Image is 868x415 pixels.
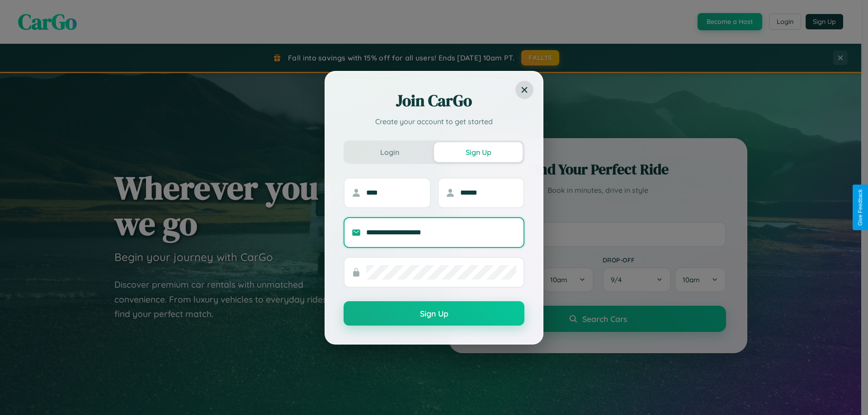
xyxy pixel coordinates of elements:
div: Give Feedback [857,189,863,226]
button: Sign Up [434,142,523,162]
p: Create your account to get started [344,116,524,127]
button: Sign Up [344,301,524,326]
button: Login [345,142,434,162]
h2: Join CarGo [344,90,524,112]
